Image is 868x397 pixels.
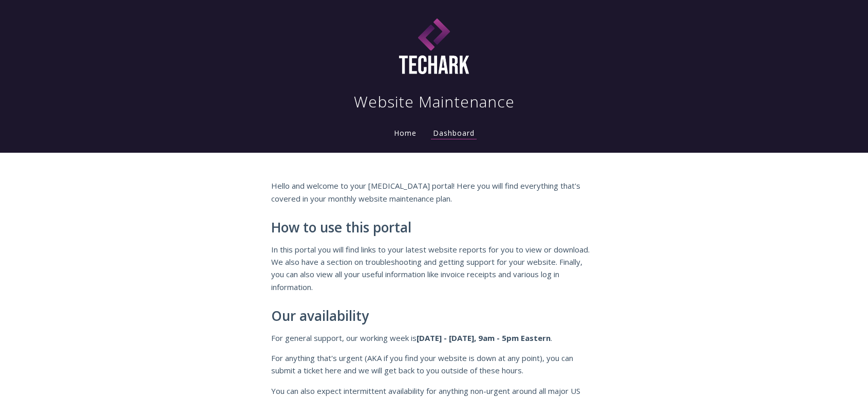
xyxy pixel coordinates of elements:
a: Dashboard [431,128,477,139]
p: In this portal you will find links to your latest website reports for you to view or download. We... [271,243,597,294]
a: Home [392,128,419,138]
p: For general support, our working week is . [271,332,597,344]
p: For anything that's urgent (AKA if you find your website is down at any point), you can submit a ... [271,352,597,377]
h2: How to use this portal [271,220,597,236]
h1: Website Maintenance [354,92,515,112]
strong: [DATE] - [DATE], 9am - 5pm Eastern [417,333,551,343]
p: Hello and welcome to your [MEDICAL_DATA] portal! Here you will find everything that's covered in ... [271,179,597,205]
h2: Our availability [271,309,597,324]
